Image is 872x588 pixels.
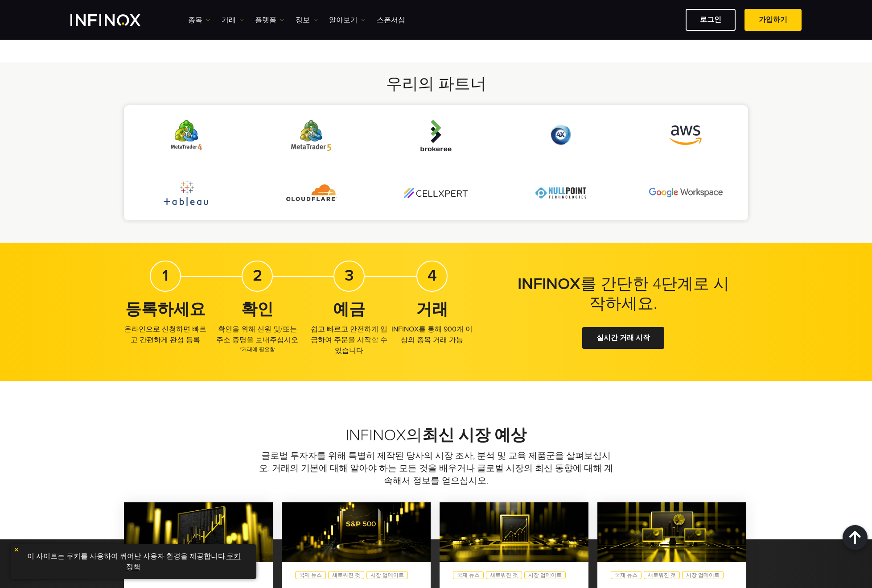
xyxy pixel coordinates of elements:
[13,547,20,553] img: yellow close icon
[253,266,262,285] strong: 2
[296,15,318,25] a: 정보
[124,324,207,345] p: 온라인으로 신청하면 빠르고 간편하게 완성 등록
[686,9,736,31] a: 로그인
[70,14,161,26] a: INFINOX Logo
[328,571,364,579] a: 새로워진 것
[16,549,252,575] p: 이 사이트는 쿠키를 사용하여 뛰어난 사용자 환경을 제공합니다. .
[428,266,437,285] strong: 4
[345,266,354,285] strong: 3
[216,345,299,353] span: *거래에 필요함
[453,571,484,579] a: 국제 뉴스
[295,571,326,579] a: 국제 뉴스
[241,300,273,319] strong: 확인
[125,300,206,319] strong: 등록하세요
[216,324,299,353] p: 확인을 위해 신원 및/또는 주소 증명을 보내주십시오
[222,15,244,25] a: 거래
[162,266,169,285] strong: 1
[391,324,473,345] p: INFINOX를 통해 900개 이상의 종목 거래 가능
[518,275,580,294] strong: INFINOX
[377,15,405,25] a: 스폰서십
[611,571,642,579] a: 국제 뉴스
[329,15,366,25] a: 알아보기
[124,426,748,445] h2: INFINOX의
[644,571,680,579] a: 새로워진 것
[256,450,616,487] p: 글로벌 투자자를 위해 특별히 제작된 당사의 시장 조사, 분석 및 교육 제품군을 살펴보십시오. 거래의 기본에 대해 알아야 하는 모든 것을 배우거나 글로벌 시장의 최신 동향에 대...
[486,571,522,579] a: 새로워진 것
[416,300,448,319] strong: 거래
[188,15,210,25] a: 종목
[308,324,391,356] p: 쉽고 빠르고 안전하게 입금하여 주문을 시작할 수 있습니다
[124,75,748,94] h2: 우리의 파트너
[255,15,284,25] a: 플랫폼
[512,275,735,314] h2: 를 간단한 4단계로 시작하세요.
[744,9,802,31] a: 가입하기
[422,426,526,445] strong: 최신 시장 예상
[682,571,724,579] a: 시장 업데이트
[524,571,566,579] a: 시장 업데이트
[333,300,365,319] strong: 예금
[366,571,408,579] a: 시장 업데이트
[582,327,664,349] a: 실시간 거래 시작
